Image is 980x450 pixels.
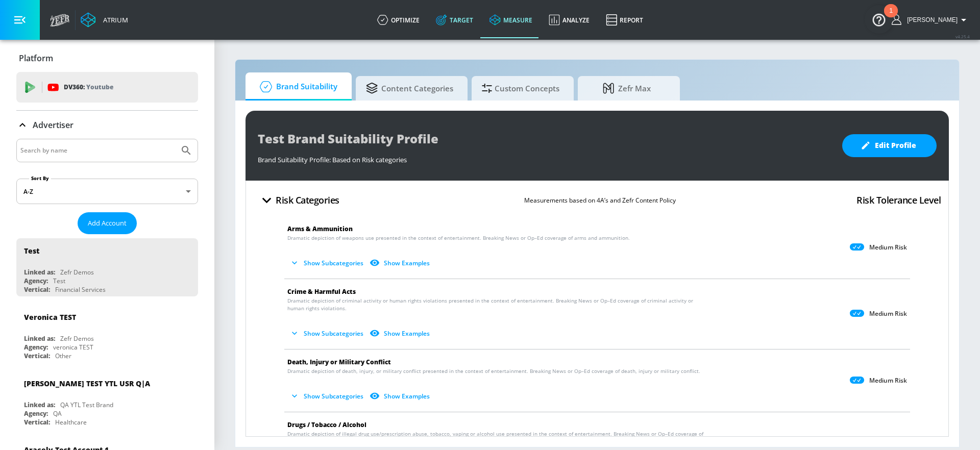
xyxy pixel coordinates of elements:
p: Platform [19,53,53,64]
div: Financial Services [55,285,106,294]
div: Vertical: [24,285,50,294]
p: Youtube [86,82,113,92]
a: Report [598,2,651,38]
span: Death, Injury or Military Conflict [287,358,391,366]
div: TestLinked as:Zefr DemosAgency:TestVertical:Financial Services [16,238,198,296]
div: Test [24,246,39,256]
button: Show Subcategories [287,388,367,405]
div: Agency: [24,343,48,352]
div: Platform [16,44,198,72]
div: Veronica TEST [24,312,76,322]
a: optimize [369,2,428,38]
button: Show Examples [367,255,434,271]
span: Dramatic depiction of illegal drug use/prescription abuse, tobacco, vaping or alcohol use present... [287,430,709,445]
h4: Risk Tolerance Level [856,193,941,207]
button: Show Subcategories [287,325,367,342]
p: Medium Risk [869,310,907,318]
span: v 4.25.4 [955,34,970,39]
p: Medium Risk [869,377,907,385]
input: Search by name [20,144,175,157]
div: Linked as: [24,268,55,277]
div: Brand Suitability Profile: Based on Risk categories [258,150,832,164]
span: Dramatic depiction of criminal activity or human rights violations presented in the context of en... [287,297,709,312]
div: Veronica TESTLinked as:Zefr DemosAgency:veronica TESTVertical:Other [16,305,198,363]
span: login as: casey.cohen@zefr.com [903,16,958,23]
span: Arms & Ammunition [287,224,353,233]
button: Edit Profile [842,134,937,157]
p: DV360: [64,82,113,93]
div: Zefr Demos [60,268,94,277]
div: QA [53,409,62,418]
button: Open Resource Center, 1 new notification [865,5,893,34]
div: Test [53,277,65,285]
div: Other [55,352,71,360]
span: Edit Profile [863,139,916,152]
div: Atrium [99,15,128,24]
span: Dramatic depiction of death, injury, or military conflict presented in the context of entertainme... [287,367,700,375]
button: Show Subcategories [287,255,367,271]
div: Zefr Demos [60,334,94,343]
div: 1 [889,11,893,24]
p: Advertiser [33,119,73,131]
span: Add Account [88,217,127,229]
span: Dramatic depiction of weapons use presented in the context of entertainment. Breaking News or Op–... [287,234,630,242]
div: Linked as: [24,401,55,409]
div: Agency: [24,277,48,285]
div: DV360: Youtube [16,72,198,103]
div: QA YTL Test Brand [60,401,113,409]
span: Content Categories [366,76,453,101]
span: Drugs / Tobacco / Alcohol [287,420,366,429]
div: [PERSON_NAME] TEST YTL USR Q|ALinked as:QA YTL Test BrandAgency:QAVertical:Healthcare [16,371,198,429]
h4: Risk Categories [276,193,339,207]
a: Target [428,2,481,38]
div: Vertical: [24,418,50,427]
div: [PERSON_NAME] TEST YTL USR Q|A [24,379,150,388]
span: Brand Suitability [256,74,337,99]
button: [PERSON_NAME] [892,14,970,26]
span: Custom Concepts [482,76,559,101]
div: Vertical: [24,352,50,360]
div: veronica TEST [53,343,93,352]
a: Analyze [541,2,598,38]
p: Medium Risk [869,243,907,252]
div: Advertiser [16,111,198,139]
button: Show Examples [367,325,434,342]
a: measure [481,2,541,38]
div: A-Z [16,179,198,204]
p: Measurements based on 4A’s and Zefr Content Policy [524,195,676,206]
div: Agency: [24,409,48,418]
span: Crime & Harmful Acts [287,287,356,296]
div: Healthcare [55,418,87,427]
button: Show Examples [367,388,434,405]
button: Risk Categories [254,188,344,212]
div: Linked as: [24,334,55,343]
label: Sort By [29,175,51,182]
span: Zefr Max [588,76,666,101]
a: Atrium [81,12,128,28]
button: Add Account [78,212,137,234]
